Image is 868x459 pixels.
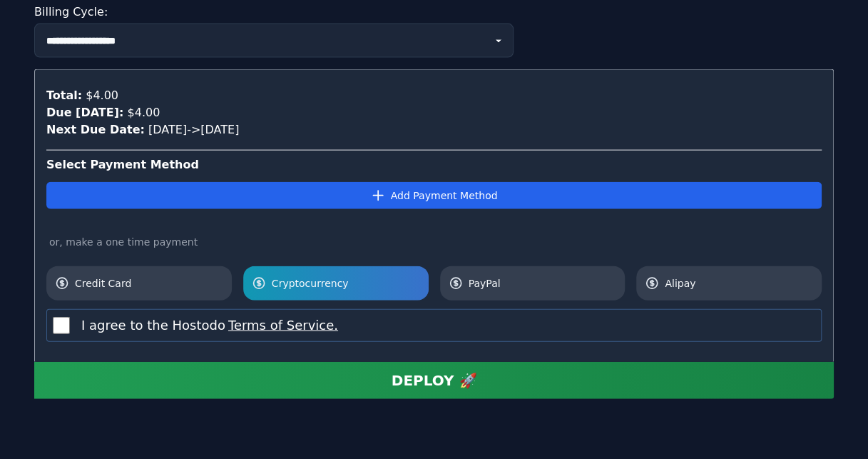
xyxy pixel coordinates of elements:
div: $4.00 [123,104,160,121]
div: Billing Cycle: [34,1,834,24]
button: DEPLOY 🚀 [34,362,834,399]
div: [DATE] -> [DATE] [46,121,822,138]
button: Add Payment Method [46,182,822,209]
div: Due [DATE]: [46,104,123,121]
span: Alipay [665,276,813,291]
span: Credit Card [75,276,223,291]
span: Cryptocurrency [272,276,420,291]
div: DEPLOY 🚀 [392,370,477,390]
button: I agree to the Hostodo [225,316,338,336]
span: PayPal [469,276,617,291]
a: Terms of Service. [225,318,338,333]
div: Total: [46,87,82,104]
div: or, make a one time payment [46,235,822,249]
div: $4.00 [82,87,118,104]
div: Select Payment Method [46,156,822,173]
label: I agree to the Hostodo [81,316,338,336]
div: Next Due Date: [46,121,145,138]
